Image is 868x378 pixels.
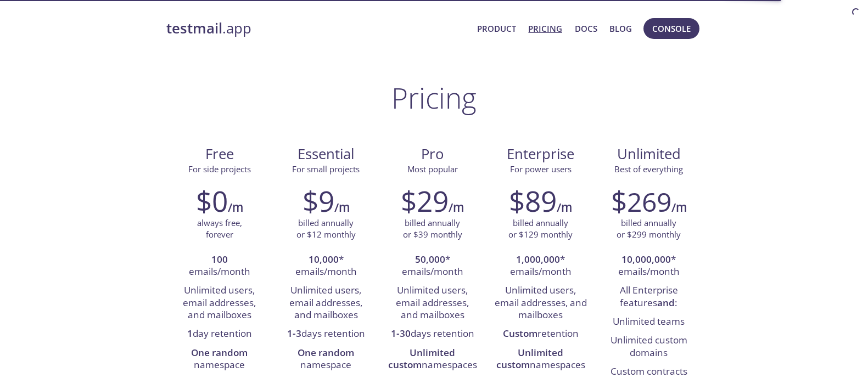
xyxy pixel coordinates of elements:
[510,163,572,174] span: For power users
[643,18,699,39] button: Console
[175,281,265,325] li: Unlimited users, email addresses, and mailboxes
[611,184,671,217] h2: $
[557,198,572,217] h6: /m
[309,253,339,266] strong: 10,000
[477,21,516,36] a: Product
[604,313,694,331] li: Unlimited teams
[287,327,301,340] strong: 1-3
[166,19,222,38] strong: testmail
[614,163,683,174] span: Best of everything
[281,251,371,282] li: * emails/month
[191,346,248,359] strong: One random
[528,21,562,36] a: Pricing
[604,281,694,313] li: All Enterprise features :
[509,184,557,217] h2: $89
[652,21,691,36] span: Console
[228,198,243,217] h6: /m
[617,144,681,163] span: Unlimited
[298,346,354,359] strong: One random
[657,296,675,309] strong: and
[415,253,445,266] strong: 50,000
[403,217,462,241] p: billed annually or $39 monthly
[303,184,334,217] h2: $9
[627,184,671,219] span: 269
[197,217,242,241] p: always free, forever
[391,327,411,340] strong: 1-30
[494,344,587,375] li: namespaces
[617,217,681,241] p: billed annually or $299 monthly
[175,325,265,343] li: day retention
[575,21,597,36] a: Docs
[401,184,449,217] h2: $29
[449,198,464,217] h6: /m
[388,251,478,282] li: * emails/month
[503,327,537,340] strong: Custom
[281,344,371,375] li: namespace
[388,346,456,371] strong: Unlimited custom
[166,19,469,38] a: testmail.app
[391,81,477,114] h1: Pricing
[175,344,265,375] li: namespace
[604,331,694,363] li: Unlimited custom domains
[516,253,560,266] strong: 1,000,000
[388,145,477,163] span: Pro
[388,344,478,375] li: namespaces
[407,163,458,174] span: Most popular
[188,163,251,174] span: For side projects
[388,281,478,325] li: Unlimited users, email addresses, and mailboxes
[282,145,371,163] span: Essential
[175,145,264,163] span: Free
[175,251,265,282] li: emails/month
[281,325,371,343] li: days retention
[281,281,371,325] li: Unlimited users, email addresses, and mailboxes
[508,217,573,241] p: billed annually or $129 monthly
[494,325,587,343] li: retention
[609,21,632,36] a: Blog
[211,253,228,266] strong: 100
[292,163,360,174] span: For small projects
[494,251,587,282] li: * emails/month
[671,198,687,217] h6: /m
[187,327,193,340] strong: 1
[495,145,587,163] span: Enterprise
[296,217,356,241] p: billed annually or $12 monthly
[196,184,228,217] h2: $0
[388,325,478,343] li: days retention
[494,281,587,325] li: Unlimited users, email addresses, and mailboxes
[496,346,564,371] strong: Unlimited custom
[604,251,694,282] li: * emails/month
[334,198,350,217] h6: /m
[621,253,671,266] strong: 10,000,000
